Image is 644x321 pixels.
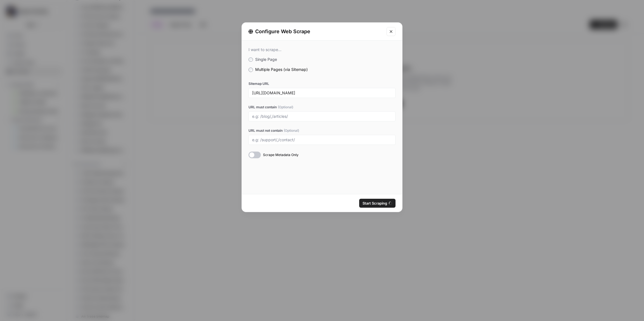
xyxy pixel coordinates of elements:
input: e.g: /blog/,/articles/ [252,114,392,119]
span: Single Page [255,57,277,62]
label: URL must not contain [248,128,396,133]
span: Multiple Pages (via Sitemap) [255,67,308,72]
input: e.g: /support/,/contact/ [252,137,392,142]
input: Single Page [248,58,253,62]
label: URL must contain [248,105,396,110]
span: Start Scraping [363,200,387,206]
button: Start Scraping [359,199,396,208]
button: Close modal [387,27,396,36]
span: Scrape Metadata Only [263,152,299,157]
div: I want to scrape... [248,47,396,52]
label: Sitemap URL [248,81,396,86]
div: Configure Web Scrape [248,28,383,35]
span: (Optional) [278,105,293,110]
span: (Optional) [284,128,299,133]
input: Multiple Pages (via Sitemap) [248,68,253,72]
input: e.g: www.example.com/sitemap.xml [252,90,392,95]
